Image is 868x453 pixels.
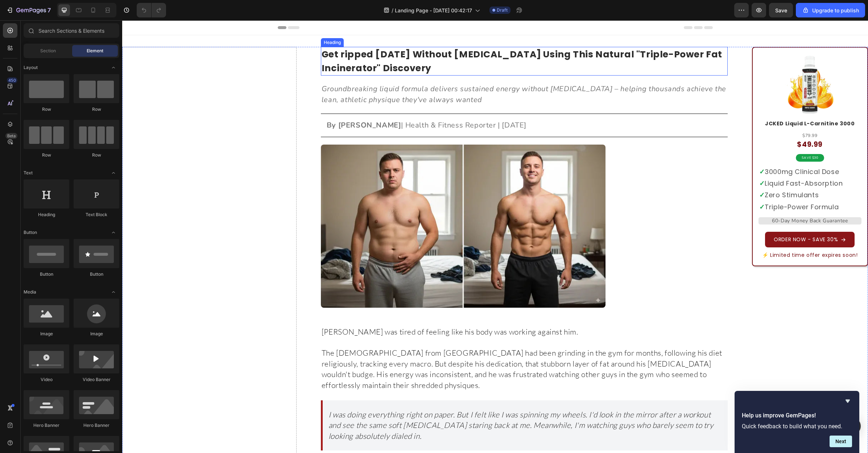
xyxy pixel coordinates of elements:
button: 7 [3,3,54,17]
span: Button [24,229,37,236]
p: ORDER NOW - SAVE 30% [652,216,716,223]
span: Draft [497,7,508,13]
strong: ✓ [637,147,643,156]
strong: ✓ [637,158,643,167]
div: Row [74,106,119,113]
img: gempages_573596076041307200-c5bbc982-a158-4731-b4cf-8ece4eaac635.webp [199,124,483,287]
span: Media [24,289,36,295]
span: Landing Page - [DATE] 00:42:17 [395,7,472,14]
p: Groundbreaking liquid formula delivers sustained energy without [MEDICAL_DATA] – helping thousand... [199,63,605,85]
div: Heading [200,19,220,25]
div: Text Block [74,211,119,218]
span: Element [87,48,103,54]
div: Help us improve GemPages! [742,397,852,447]
p: $79.99 [637,112,739,118]
img: gempages_573596076041307200-be2bb7bd-c1e0-42bb-ad47-768f5a403ea2.webp [657,33,719,95]
p: $49.99 [637,120,739,129]
div: Button [24,271,69,278]
p: 3000mg Clinical Dose [637,146,739,157]
button: <p>ORDER NOW - SAVE 30%</p> [643,211,732,227]
p: ⚡ Limited time offer expires soon! [637,231,739,239]
div: Row [24,106,69,113]
div: Image [74,331,119,337]
div: 450 [7,77,17,83]
div: Hero Banner [24,422,69,429]
p: Quick feedback to build what you need. [742,423,852,430]
div: Undo/Redo [137,3,166,17]
p: [PERSON_NAME] was tired of feeling like his body was working against him. [199,306,605,317]
button: Next question [830,436,852,447]
strong: ✓ [637,170,643,179]
button: Save [769,3,793,17]
span: Section [40,48,56,54]
div: Upgrade to publish [802,7,859,14]
div: Image [24,331,69,337]
h2: Get ripped [DATE] Without [MEDICAL_DATA] Using This Natural "Triple-Power Fat Incinerator" Discovery [199,27,605,55]
input: Search Sections & Elements [24,23,119,38]
span: Toggle open [108,167,119,179]
div: Hero Banner [74,422,119,429]
strong: By [PERSON_NAME] [204,100,279,110]
span: Layout [24,64,38,71]
p: 60-Day Money Back Guarantee [636,197,740,204]
p: The [DEMOGRAPHIC_DATA] from [GEOGRAPHIC_DATA] had been grinding in the gym for months, following ... [199,327,605,370]
p: I was doing everything right on paper. But I felt like I was spinning my wheels. I'd look in the ... [206,389,600,421]
h2: Help us improve GemPages! [742,411,852,420]
p: Zero Stimulants [637,169,739,181]
button: Hide survey [843,397,852,405]
div: Row [24,152,69,158]
span: / [392,7,393,14]
p: Liquid Fast-Absorption [637,157,739,169]
p: SAVE $30 [679,135,696,140]
div: Beta [5,133,17,139]
strong: ✓ [637,182,643,191]
div: Button [74,271,119,278]
span: Toggle open [108,227,119,238]
div: Video [24,376,69,383]
p: 7 [47,6,51,15]
span: Toggle open [108,286,119,298]
p: Triple-Power Formula [637,181,739,193]
iframe: Design area [122,20,868,453]
span: Save [775,7,787,13]
span: Text [24,170,33,176]
h2: JCKED Liquid L-Carnitine 3000 [636,99,740,108]
div: Video Banner [74,376,119,383]
button: Upgrade to publish [796,3,865,17]
p: | Health & Fitness Reporter | [DATE] [204,100,600,110]
div: Heading [24,211,69,218]
span: Toggle open [108,62,119,73]
div: Row [74,152,119,158]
